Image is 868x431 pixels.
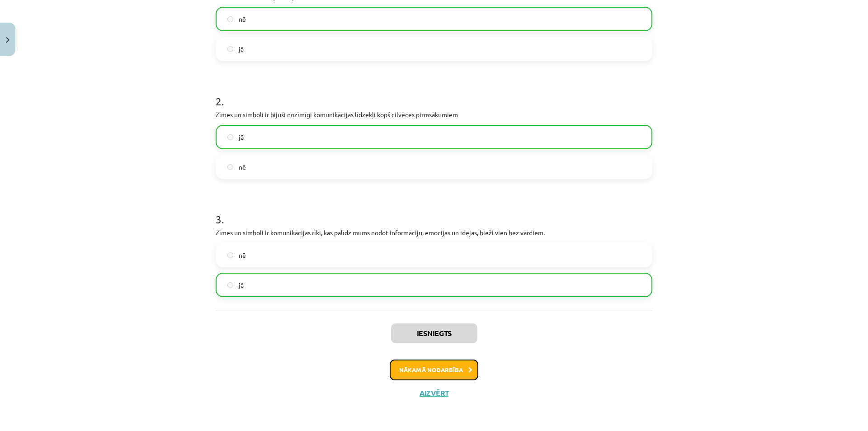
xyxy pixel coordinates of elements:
[227,16,233,22] input: nē
[239,44,244,54] span: jā
[239,133,244,142] span: jā
[6,37,9,43] img: icon-close-lesson-0947bae3869378f0d4975bcd49f059093ad1ed9edebbc8119c70593378902aed.svg
[239,251,246,260] span: nē
[216,110,652,119] p: Zīmes un simboli ir bijuši nozīmīgi komunikācijas līdzekļi kopš cilvēces pirmsākumiem
[227,282,233,288] input: jā
[391,323,477,343] button: Iesniegts
[239,162,246,172] span: nē
[216,197,652,225] h1: 3 .
[417,388,451,398] button: Aizvērt
[216,228,652,237] p: Zīmes un simboli ir komunikācijas rīki, kas palīdz mums nodot informāciju, emocijas un idejas, bi...
[390,360,478,380] button: Nākamā nodarbība
[227,134,233,140] input: jā
[227,46,233,52] input: jā
[227,164,233,170] input: nē
[239,280,244,290] span: jā
[216,79,652,107] h1: 2 .
[239,14,246,24] span: nē
[227,252,233,258] input: nē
